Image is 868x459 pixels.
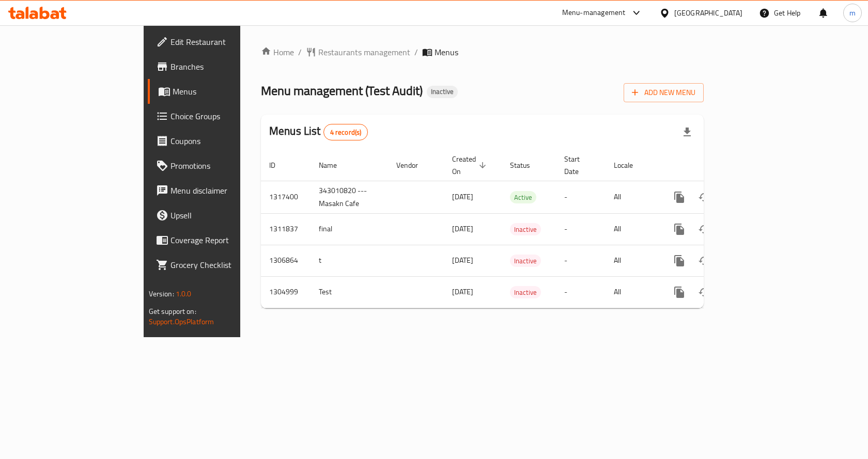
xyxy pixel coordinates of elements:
[148,252,289,277] a: Grocery Checklist
[324,128,368,137] span: 4 record(s)
[148,129,289,153] a: Coupons
[624,83,704,102] button: Add New Menu
[318,46,410,58] span: Restaurants management
[564,153,593,178] span: Start Date
[311,276,388,308] td: Test
[435,46,458,58] span: Menus
[849,7,856,19] span: m
[148,228,289,252] a: Coverage Report
[632,86,695,99] span: Add New Menu
[269,123,368,140] h2: Menus List
[556,213,606,245] td: -
[510,287,541,298] span: Inactive
[556,245,606,276] td: -
[510,224,541,235] span: Inactive
[171,110,281,122] span: Choice Groups
[176,287,192,300] span: 1.0.0
[510,159,544,171] span: Status
[614,159,646,171] span: Locale
[606,276,659,308] td: All
[171,135,281,147] span: Coupons
[414,46,418,58] li: /
[148,104,289,129] a: Choice Groups
[149,315,214,328] a: Support.OpsPlatform
[298,46,302,58] li: /
[171,209,281,221] span: Upsell
[323,124,368,140] div: Total records count
[261,46,704,58] nav: breadcrumb
[675,120,700,145] div: Export file
[171,160,281,172] span: Promotions
[148,153,289,178] a: Promotions
[452,222,473,235] span: [DATE]
[667,185,692,210] button: more
[311,245,388,276] td: t
[171,60,281,73] span: Branches
[452,153,489,178] span: Created On
[148,54,289,79] a: Branches
[692,185,717,210] button: Change Status
[269,159,289,171] span: ID
[452,190,473,203] span: [DATE]
[311,181,388,213] td: 343010820 --- Masakn Cafe
[692,217,717,242] button: Change Status
[562,7,626,19] div: Menu-management
[261,79,423,102] span: Menu management ( Test Audit )
[510,192,536,203] span: Active
[606,181,659,213] td: All
[261,150,774,308] table: enhanced table
[427,87,458,96] span: Inactive
[171,184,281,197] span: Menu disclaimer
[148,79,289,104] a: Menus
[606,213,659,245] td: All
[311,213,388,245] td: final
[667,217,692,242] button: more
[659,150,774,181] th: Actions
[396,159,431,171] span: Vendor
[319,159,350,171] span: Name
[171,234,281,246] span: Coverage Report
[692,248,717,273] button: Change Status
[692,280,717,305] button: Change Status
[510,255,541,267] div: Inactive
[556,181,606,213] td: -
[556,276,606,308] td: -
[667,248,692,273] button: more
[171,36,281,48] span: Edit Restaurant
[427,86,458,98] div: Inactive
[171,259,281,271] span: Grocery Checklist
[173,85,281,98] span: Menus
[510,223,541,235] div: Inactive
[674,7,742,19] div: [GEOGRAPHIC_DATA]
[452,285,473,298] span: [DATE]
[606,245,659,276] td: All
[667,280,692,305] button: more
[149,305,196,318] span: Get support on:
[510,255,541,267] span: Inactive
[148,29,289,54] a: Edit Restaurant
[148,178,289,203] a: Menu disclaimer
[510,191,536,203] div: Active
[452,254,473,267] span: [DATE]
[149,287,174,300] span: Version:
[148,203,289,228] a: Upsell
[306,46,410,58] a: Restaurants management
